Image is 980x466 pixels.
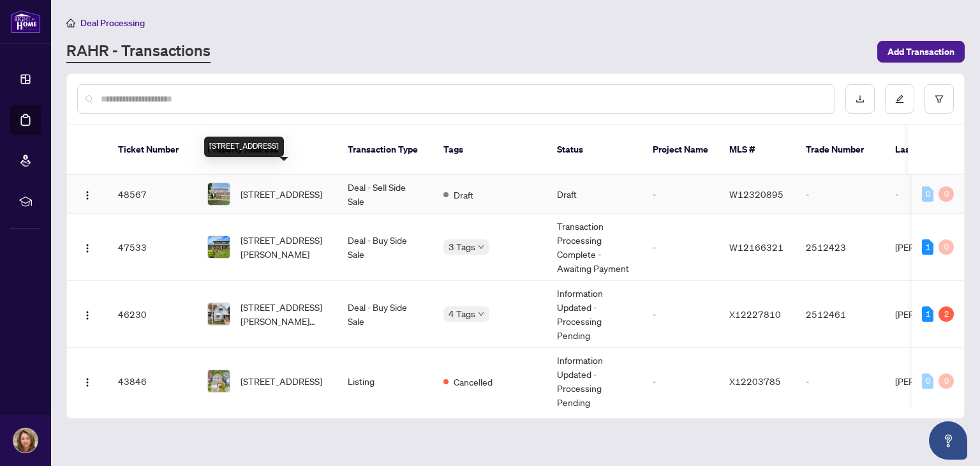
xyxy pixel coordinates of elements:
button: Logo [77,371,98,391]
span: W12320895 [729,188,783,200]
span: X12227810 [729,308,781,320]
th: Tags [433,125,547,175]
span: [STREET_ADDRESS] [241,374,322,388]
div: 1 [922,239,933,255]
span: down [478,311,484,317]
button: Logo [77,304,98,324]
button: download [845,84,875,114]
div: 0 [939,186,954,202]
img: Logo [82,310,93,320]
th: MLS # [719,125,796,175]
span: filter [935,94,944,103]
td: - [642,348,719,415]
th: Ticket Number [108,125,197,175]
div: 0 [939,373,954,389]
button: Logo [77,237,98,257]
img: Logo [82,377,93,387]
div: 2 [939,306,954,322]
td: - [796,175,885,214]
button: Logo [77,184,98,204]
button: Open asap [929,421,967,460]
td: 2512461 [796,281,885,348]
span: [STREET_ADDRESS][PERSON_NAME] [241,233,327,261]
span: 4 Tags [449,306,475,321]
span: home [66,19,75,27]
span: Draft [454,188,473,202]
th: Property Address [197,125,338,175]
button: Add Transaction [877,41,965,63]
a: RAHR - Transactions [66,40,211,63]
div: 1 [922,306,933,322]
td: 48567 [108,175,197,214]
td: - [642,175,719,214]
td: Deal - Buy Side Sale [338,281,433,348]
td: Transaction Processing Complete - Awaiting Payment [547,214,642,281]
th: Project Name [642,125,719,175]
th: Transaction Type [338,125,433,175]
td: Draft [547,175,642,214]
img: thumbnail-img [208,236,230,258]
span: X12203785 [729,375,781,387]
td: 43846 [108,348,197,415]
th: Trade Number [796,125,885,175]
img: thumbnail-img [208,370,230,392]
button: edit [885,84,914,114]
span: [STREET_ADDRESS][PERSON_NAME][PERSON_NAME] [241,300,327,328]
td: Deal - Buy Side Sale [338,214,433,281]
th: Status [547,125,642,175]
div: [STREET_ADDRESS] [204,137,284,157]
td: Deal - Sell Side Sale [338,175,433,214]
td: - [796,348,885,415]
img: logo [10,10,41,33]
td: - [642,281,719,348]
span: Deal Processing [80,17,145,29]
span: W12166321 [729,241,783,253]
img: Profile Icon [13,428,38,453]
td: - [642,214,719,281]
span: 3 Tags [449,239,475,254]
div: 0 [922,373,933,389]
button: filter [924,84,954,114]
span: Add Transaction [887,41,954,62]
td: Information Updated - Processing Pending [547,348,642,415]
span: Cancelled [454,375,493,389]
td: Information Updated - Processing Pending [547,281,642,348]
td: 47533 [108,214,197,281]
td: Listing [338,348,433,415]
div: 0 [939,239,954,255]
img: Logo [82,243,93,253]
span: down [478,244,484,250]
td: 46230 [108,281,197,348]
span: [STREET_ADDRESS] [241,187,322,201]
img: Logo [82,190,93,200]
div: 0 [922,186,933,202]
img: thumbnail-img [208,303,230,325]
img: thumbnail-img [208,183,230,205]
span: edit [895,94,904,103]
span: download [856,94,865,103]
td: 2512423 [796,214,885,281]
